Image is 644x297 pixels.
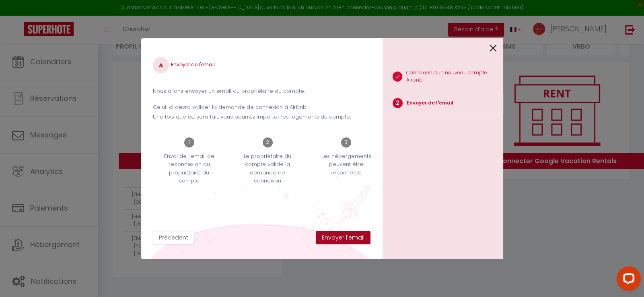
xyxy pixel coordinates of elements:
[407,99,453,107] p: Envoyer de l'email
[393,98,403,108] span: 2
[237,152,299,185] p: Le propriétaire du compte valide la demande de connexion
[263,137,273,147] span: 2
[610,263,644,297] iframe: LiveChat chat widget
[316,231,370,245] button: Envoyer l'email
[153,113,370,121] p: Une fois que ce sera fait, vous pourrez importer les logements du compte.
[158,152,220,185] p: Envoi de l’email de reconnexion au propriétaire du compte
[153,57,370,73] h4: Envoyer de l'email
[315,152,377,177] p: Les hébergements peuvent être reconnecté
[153,103,370,111] p: Celui-ci devra valider la demande de connexion à Airbnb.
[153,87,370,95] p: Nous allons envoyer un email au propriétaire du compte.
[153,231,194,245] button: Précédent
[341,137,351,147] span: 3
[184,137,194,147] span: 1
[406,69,503,84] p: Connexion d'un nouveau compte Airbnb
